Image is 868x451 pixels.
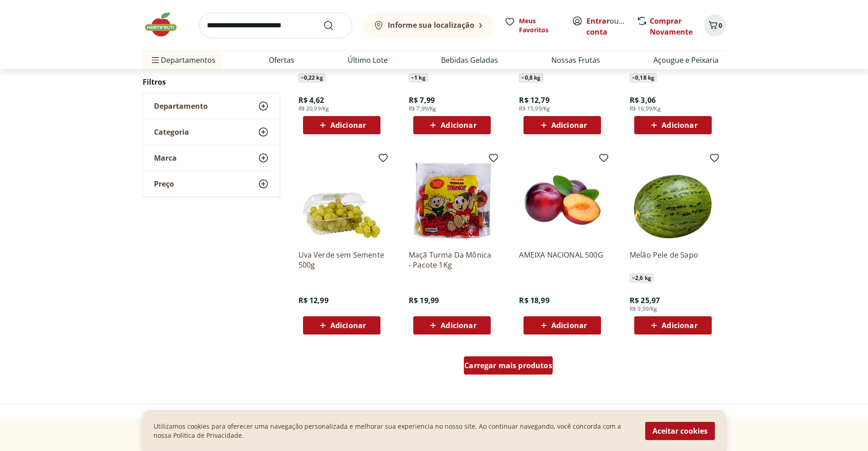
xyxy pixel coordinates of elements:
a: Nossas Frutas [551,55,600,66]
a: Melão Pele de Sapo [630,250,716,270]
span: Adicionar [551,322,587,329]
button: Adicionar [303,316,380,334]
button: Carrinho [704,15,726,36]
span: Adicionar [330,322,366,329]
span: R$ 12,79 [519,95,549,105]
a: Entrar [586,16,610,26]
span: R$ 18,99 [519,295,549,305]
a: Ofertas [269,55,294,66]
span: R$ 12,99 [298,295,329,305]
span: R$ 7,99 [409,95,435,105]
span: Adicionar [662,322,697,329]
span: R$ 3,06 [630,95,656,105]
span: Adicionar [330,122,366,129]
span: R$ 20,99/Kg [298,105,329,112]
span: ~ 0,18 kg [630,73,657,82]
button: Marca [143,145,280,171]
span: R$ 4,62 [298,95,324,105]
span: ~ 1 kg [409,73,428,82]
span: Categoria [154,127,189,137]
a: Comprar Novamente [650,16,693,37]
img: Melão Pele de Sapo [630,156,716,243]
button: Preço [143,171,280,197]
span: Departamentos [150,49,216,71]
a: Último Lote [348,55,388,66]
a: Açougue e Peixaria [653,55,719,66]
a: Bebidas Geladas [441,55,498,66]
button: Departamento [143,93,280,119]
span: Adicionar [551,122,587,129]
span: Adicionar [441,322,476,329]
a: Criar conta [586,16,637,37]
button: Categoria [143,119,280,145]
span: Meus Favoritos [519,16,561,35]
img: AMEIXA NACIONAL 500G [519,156,606,243]
p: Utilizamos cookies para oferecer uma navegação personalizada e melhorar sua experiencia no nosso ... [154,422,634,440]
span: R$ 25,97 [630,295,660,305]
img: Uva Verde sem Semente 500g [298,156,385,243]
img: Hortifruti [143,11,188,38]
span: ~ 0,22 kg [298,73,325,82]
span: Preço [154,179,174,188]
a: Meus Favoritos [504,16,561,35]
button: Adicionar [524,116,601,134]
span: R$ 15,99/Kg [519,105,550,112]
span: ~ 2,6 kg [630,274,653,283]
button: Adicionar [413,116,491,134]
span: Departamento [154,101,208,111]
button: Adicionar [524,316,601,334]
h2: Filtros [143,73,280,91]
span: R$ 16,99/Kg [630,105,661,112]
button: Aceitar cookies [645,422,715,440]
button: Adicionar [413,316,491,334]
button: Adicionar [303,116,380,134]
span: Carregar mais produtos [464,362,552,369]
span: Adicionar [662,122,697,129]
button: Adicionar [634,316,712,334]
button: Menu [150,49,161,71]
span: R$ 19,99 [409,295,439,305]
button: Adicionar [634,116,712,134]
a: Uva Verde sem Semente 500g [298,250,385,270]
span: ou [586,15,627,37]
button: Informe sua localização [363,13,493,38]
span: R$ 9,99/Kg [630,305,657,313]
span: Marca [154,153,177,162]
a: AMEIXA NACIONAL 500G [519,250,606,270]
img: Maçã Turma Da Mônica - Pacote 1Kg [409,156,495,243]
a: Carregar mais produtos [464,356,553,378]
span: R$ 7,99/Kg [409,105,437,112]
span: ~ 0,8 kg [519,73,543,82]
b: Informe sua localização [388,20,474,30]
input: search [199,13,352,38]
span: Adicionar [441,122,476,129]
button: Submit Search [323,20,345,31]
span: 0 [719,21,722,30]
a: Maçã Turma Da Mônica - Pacote 1Kg [409,250,495,270]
